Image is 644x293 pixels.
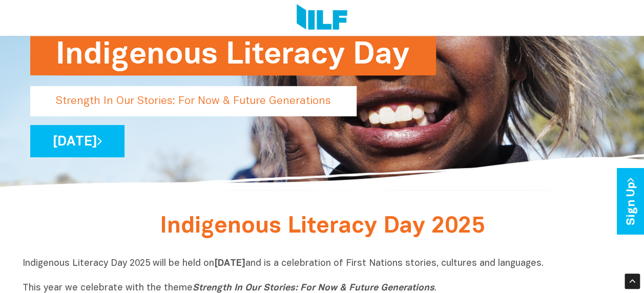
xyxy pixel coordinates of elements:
[297,4,347,32] img: Logo
[30,125,124,157] a: [DATE]
[625,274,640,289] div: Scroll Back to Top
[160,216,485,237] span: Indigenous Literacy Day 2025
[193,284,434,292] i: Strength In Our Stories: For Now & Future Generations
[56,34,410,75] h1: Indigenous Literacy Day
[30,86,357,116] p: Strength In Our Stories: For Now & Future Generations
[214,259,245,268] b: [DATE]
